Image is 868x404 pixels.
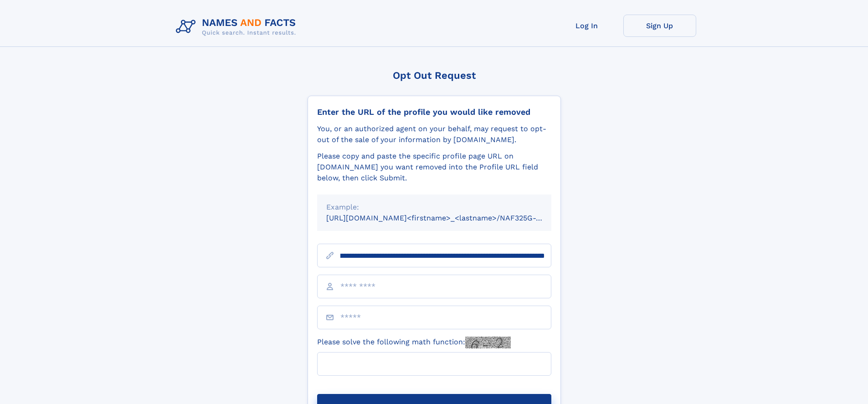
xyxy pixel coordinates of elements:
[550,15,623,37] a: Log In
[172,15,303,39] img: Logo Names and Facts
[317,337,511,348] label: Please solve the following math function:
[326,202,542,213] div: Example:
[623,15,696,37] a: Sign Up
[317,151,551,184] div: Please copy and paste the specific profile page URL on [DOMAIN_NAME] you want removed into the Pr...
[308,70,561,81] div: Opt Out Request
[326,214,569,222] small: [URL][DOMAIN_NAME]<firstname>_<lastname>/NAF325G-xxxxxxxx
[317,123,551,145] div: You, or an authorized agent on your behalf, may request to opt-out of the sale of your informatio...
[317,107,551,117] div: Enter the URL of the profile you would like removed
